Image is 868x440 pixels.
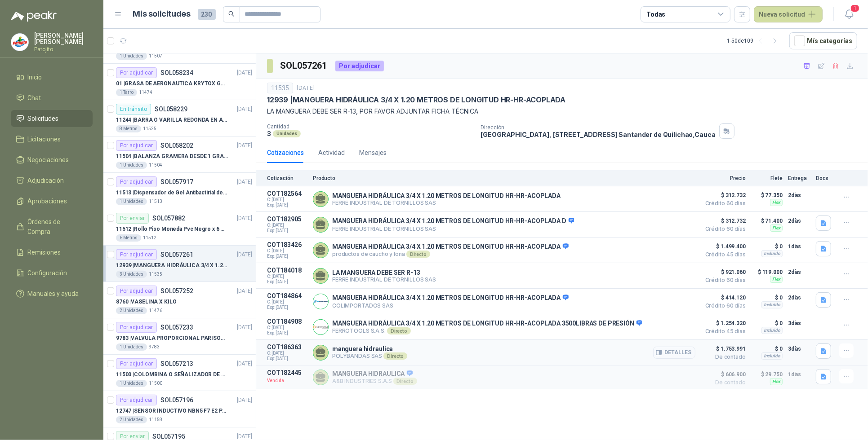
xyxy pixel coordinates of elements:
p: POLYBANDAS SAS [332,352,407,360]
a: Por adjudicarSOL058202[DATE] 11504 |BALANZA GRAMERA DESDE 1 GRAMO HASTA 5 GRAMOS1 Unidades11504 [103,136,256,173]
p: SOL057252 [160,288,193,294]
p: $ 0 [751,292,783,303]
div: Directo [406,251,430,258]
p: SOL057213 [160,361,193,367]
div: Por enviar [116,213,149,224]
p: 11244 | BARRA O VARILLA REDONDA EN ACERO INOXIDABLE DE 2" O 50 MM [116,116,228,124]
div: Incluido [761,301,783,308]
div: Flex [770,378,783,385]
p: Patojito [34,47,93,52]
a: Por adjudicarSOL057196[DATE] 12747 |SENSOR INDUCTIVO NBN5 F7 E2 PARKER II2 Unidades11158 [103,391,256,427]
p: 1 días [788,241,810,252]
span: C: [DATE] [267,325,307,330]
p: 11158 [149,416,162,423]
span: Exp: [DATE] [267,228,307,233]
span: Manuales y ayuda [28,289,79,299]
p: 11507 [149,53,162,60]
div: 1 - 50 de 109 [727,34,782,48]
div: Incluido [761,352,783,360]
span: C: [DATE] [267,351,307,356]
span: $ 921.060 [701,267,746,277]
span: Configuración [28,268,67,278]
div: Incluido [761,327,783,334]
button: 1 [841,6,857,22]
p: Cantidad [267,123,474,130]
p: 2 días [788,267,810,277]
p: 3 días [788,318,810,329]
div: 6 Metros [116,234,141,242]
p: MANGUERA HIDRÁULICA 3/4 X 1.20 METROS DE LONGITUD HR-HR-ACOPLADA [332,243,569,251]
p: 01 | GRASA DE AERONAUTICA KRYTOX GPL 207 (SE ADJUNTA IMAGEN DE REFERENCIA) [116,79,228,88]
span: $ 606.900 [701,369,746,380]
span: Adjudicación [28,176,64,185]
span: $ 1.254.320 [701,318,746,329]
p: 3 días [788,343,810,354]
span: $ 414.120 [701,292,746,303]
p: SOL058234 [160,70,193,76]
span: Exp: [DATE] [267,330,307,336]
p: [DATE] [237,105,252,114]
p: 11513 [149,198,162,205]
span: C: [DATE] [267,197,307,202]
p: SOL057233 [160,324,193,330]
span: De contado [701,380,746,385]
p: [DATE] [237,141,252,150]
p: COT183426 [267,241,307,248]
p: SOL058202 [160,142,193,149]
div: Por adjudicar [116,322,157,333]
div: Cotizaciones [267,148,304,158]
a: Configuración [11,264,93,282]
p: Docs [816,175,834,181]
a: Órdenes de Compra [11,213,93,240]
div: Por adjudicar [116,67,157,78]
p: 12939 | MANGUERA HIDRÁULICA 3/4 X 1.20 METROS DE LONGITUD HR-HR-ACOPLADA [267,95,565,105]
a: Por adjudicarSOL057917[DATE] 11513 |Dispensador de Gel Antibactirial de Pedal1 Unidades11513 [103,173,256,209]
p: 11474 [139,89,152,96]
p: 11476 [149,307,162,314]
p: SOL057196 [160,397,193,403]
div: 3 Unidades [116,271,147,278]
p: [DATE] [237,178,252,186]
a: Por enviarSOL057882[DATE] 11512 |Rollo Piso Moneda Pvc Negro x 6 metros6 Metros11512 [103,209,256,246]
a: Adjudicación [11,172,93,189]
span: $ 1.499.400 [701,241,746,252]
p: COLIMPORTADOS SAS [332,302,569,309]
div: Actividad [318,148,345,158]
span: $ 1.753.991 [701,343,746,354]
span: C: [DATE] [267,299,307,305]
span: Exp: [DATE] [267,305,307,310]
a: Por adjudicarSOL057252[DATE] 8760 |VASELINA X KILO2 Unidades11476 [103,282,256,318]
p: LA MANGUERA DEBE SER R-13, POR FAVOR ADJUNTAR FICHA TÉCNICA [267,106,857,116]
p: 3 [267,130,271,137]
p: $ 0 [751,241,783,252]
div: 2 Unidades [116,416,147,423]
p: LA MANGUERA DEBE SER R-13 [332,269,436,276]
img: Company Logo [313,320,328,334]
span: Exp: [DATE] [267,279,307,285]
div: 8 Metros [116,125,141,132]
div: Directo [383,352,407,360]
p: MANGUERA HIDRÁULICA 3/4 X 1.20 METROS DE LONGITUD HR-HR-ACOPLADA 3500LIBRAS DE PRESIÓN [332,320,642,328]
span: Remisiones [28,247,61,257]
span: Licitaciones [28,134,61,144]
div: 1 Unidades [116,53,147,60]
span: C: [DATE] [267,248,307,254]
a: Por adjudicarSOL057261[DATE] 12939 |MANGUERA HIDRÁULICA 3/4 X 1.20 METROS DE LONGITUD HR-HR-ACOPL... [103,246,256,282]
a: Por adjudicarSOL057213[DATE] 11500 |COLOMBINA O SEÑALIZADOR DE TRANSITO1 Unidades11500 [103,355,256,391]
p: 11500 | COLOMBINA O SEÑALIZADOR DE TRANSITO [116,370,228,379]
div: Por adjudicar [116,358,157,369]
p: [PERSON_NAME] [PERSON_NAME] [34,32,93,45]
p: 12747 | SENSOR INDUCTIVO NBN5 F7 E2 PARKER II [116,407,228,415]
p: 11535 [149,271,162,278]
div: 2 Unidades [116,307,147,314]
p: 8760 | VASELINA X KILO [116,298,176,306]
div: 1 Unidades [116,198,147,205]
span: De contado [701,354,746,360]
p: [DATE] [237,69,252,77]
p: COT184908 [267,318,307,325]
p: Vencida [267,376,307,385]
span: $ 312.732 [701,216,746,226]
p: SOL057917 [160,179,193,185]
span: Crédito 45 días [701,329,746,334]
a: Por adjudicarSOL057233[DATE] 9783 |VALVULA PROPORCIONAL PARISON 0811404612 / 4WRPEH6C4 REXROTH1 U... [103,318,256,355]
